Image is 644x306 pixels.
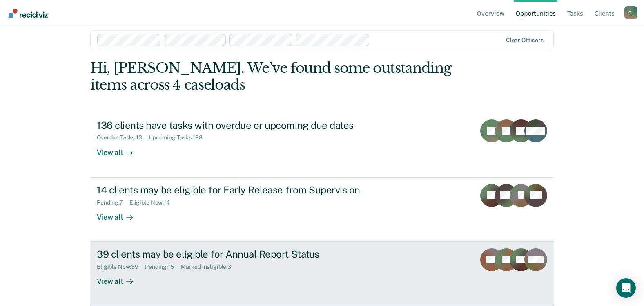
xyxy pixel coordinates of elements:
[97,184,383,196] div: 14 clients may be eligible for Early Release from Supervision
[97,263,145,270] div: Eligible Now : 39
[97,199,129,206] div: Pending : 7
[145,263,180,270] div: Pending : 15
[9,9,48,18] img: Recidiviz
[97,141,143,157] div: View all
[90,60,461,93] div: Hi, [PERSON_NAME]. We’ve found some outstanding items across 4 caseloads
[129,199,176,206] div: Eligible Now : 14
[90,242,554,306] a: 39 clients may be eligible for Annual Report StatusEligible Now:39Pending:15Marked Ineligible:3Vi...
[180,263,238,270] div: Marked Ineligible : 3
[90,177,554,242] a: 14 clients may be eligible for Early Release from SupervisionPending:7Eligible Now:14View all
[97,134,149,141] div: Overdue Tasks : 13
[624,6,637,19] div: C J
[506,37,544,44] div: Clear officers
[97,270,143,286] div: View all
[90,113,554,177] a: 136 clients have tasks with overdue or upcoming due datesOverdue Tasks:13Upcoming Tasks:198View all
[616,278,636,298] div: Open Intercom Messenger
[149,134,209,141] div: Upcoming Tasks : 198
[97,248,383,260] div: 39 clients may be eligible for Annual Report Status
[97,119,383,131] div: 136 clients have tasks with overdue or upcoming due dates
[624,6,637,19] button: Profile dropdown button
[97,206,143,222] div: View all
